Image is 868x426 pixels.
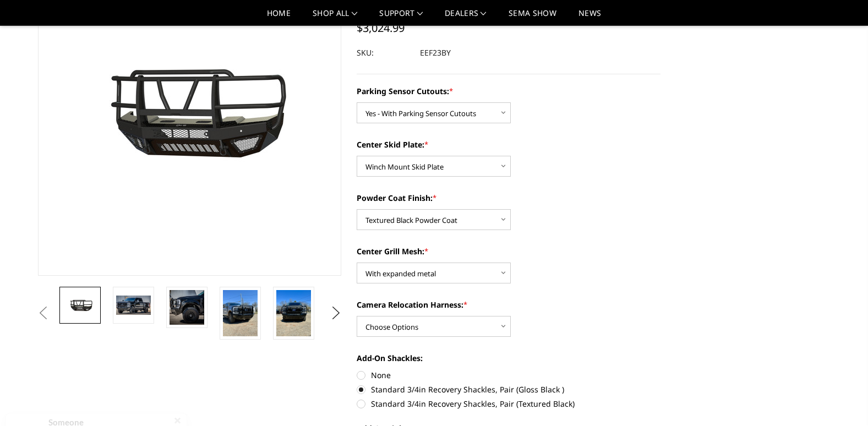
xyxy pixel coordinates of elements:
[357,245,660,257] label: Center Grill Mesh:
[357,352,660,364] label: Add-On Shackles:
[420,43,451,63] dd: EEF23BY
[313,9,357,25] a: shop all
[9,387,45,407] img: provesource social proof notification image
[63,296,97,315] img: 2023-2025 Ford F250-350 - T2 Series - Extreme Front Bumper (receiver or winch)
[509,9,556,25] a: SEMA Show
[357,299,660,310] label: Camera Relocation Harness:
[445,9,487,25] a: Dealers
[48,378,84,387] span: Someone
[116,296,151,314] img: 2023-2025 Ford F250-350 - T2 Series - Extreme Front Bumper (receiver or winch)
[170,290,204,325] img: 2023-2025 Ford F250-350 - T2 Series - Extreme Front Bumper (receiver or winch)
[357,398,660,409] label: Standard 3/4in Recovery Shackles, Pair (Textured Black)
[35,305,52,321] button: Previous
[813,373,868,426] iframe: Chat Widget
[48,389,172,406] a: A2L Series - Base Front Bumper (Non Winch)
[48,389,79,397] span: purchased
[357,384,660,395] label: Standard 3/4in Recovery Shackles, Pair (Gloss Black )
[357,43,412,63] dt: SKU:
[83,409,117,416] a: ProveSource
[357,139,660,150] label: Center Skid Plate:
[223,290,258,336] img: 2023-2025 Ford F250-350 - T2 Series - Extreme Front Bumper (receiver or winch)
[327,305,344,321] button: Next
[48,408,72,417] span: Recently
[379,9,423,25] a: Support
[357,20,405,35] span: $3,024.99
[578,9,601,25] a: News
[357,192,660,204] label: Powder Coat Finish:
[267,9,291,25] a: Home
[357,85,660,97] label: Parking Sensor Cutouts:
[357,369,660,381] label: None
[276,290,311,336] img: 2023-2025 Ford F250-350 - T2 Series - Extreme Front Bumper (receiver or winch)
